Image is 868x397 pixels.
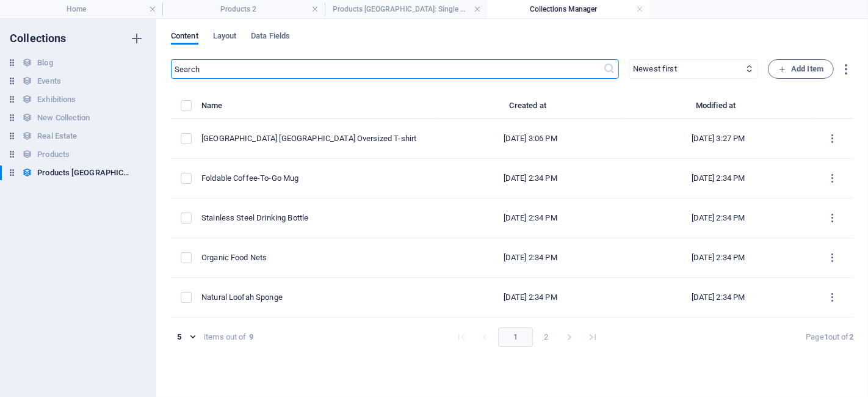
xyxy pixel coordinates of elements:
[446,292,615,303] div: [DATE] 2:34 PM
[162,2,325,16] h4: Products 2
[201,173,427,184] div: Foldable Coffee-To-Go Mug
[37,74,61,89] h6: Events
[201,252,427,263] div: Organic Food Nets
[537,327,556,347] button: Go to page 2
[778,62,823,76] span: Add Item
[204,332,247,343] div: items out of
[768,59,834,79] button: Add Item
[446,213,615,224] div: [DATE] 2:34 PM
[201,98,436,119] th: Name
[213,29,237,46] span: Layout
[634,292,803,303] div: [DATE] 2:34 PM
[37,147,70,162] h6: Products
[37,92,76,107] h6: Exhibitions
[201,213,427,224] div: Stainless Steel Drinking Bottle
[560,327,579,347] button: Go to next page
[37,111,90,125] h6: New Collection
[446,252,615,263] div: [DATE] 2:34 PM
[37,166,129,180] h6: Products [GEOGRAPHIC_DATA]
[849,332,853,341] strong: 2
[201,292,427,303] div: Natural Loofah Sponge
[634,252,803,263] div: [DATE] 2:34 PM
[583,327,602,347] button: Go to last page
[129,31,144,46] i: Create new collection
[450,327,604,347] nav: pagination navigation
[201,133,427,144] div: [GEOGRAPHIC_DATA] [GEOGRAPHIC_DATA] Oversized T-shirt
[171,332,199,343] div: 5
[325,2,487,16] h4: Products [GEOGRAPHIC_DATA]: Single Page Layout
[446,173,615,184] div: [DATE] 2:34 PM
[436,98,624,119] th: Created at
[171,59,603,79] input: Search
[446,133,615,144] div: [DATE] 3:06 PM
[634,133,803,144] div: [DATE] 3:27 PM
[806,332,853,343] div: Page out of
[251,29,290,46] span: Data Fields
[10,31,67,46] h6: Collections
[624,98,812,119] th: Modified at
[498,327,533,347] button: page 1
[487,2,649,16] h4: Collections Manager
[37,129,77,144] h6: Real Estate
[171,98,853,318] table: items list
[634,213,803,224] div: [DATE] 2:34 PM
[634,173,803,184] div: [DATE] 2:34 PM
[171,29,198,46] span: Content
[37,56,52,70] h6: Blog
[249,332,253,343] strong: 9
[824,332,828,341] strong: 1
